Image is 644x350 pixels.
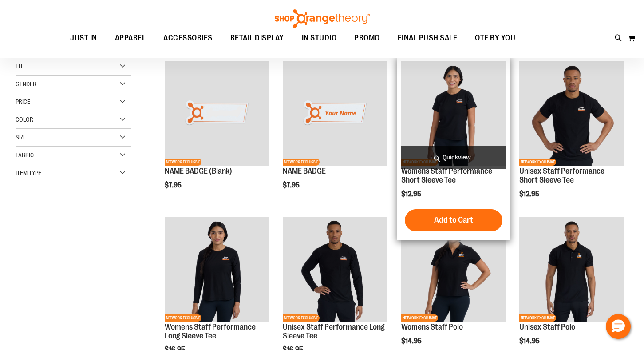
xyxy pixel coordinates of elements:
span: PROMO [354,28,380,48]
a: Womens Staff Performance Long Sleeve Tee [165,322,256,340]
a: Unisex Staff PoloNETWORK EXCLUSIVE [519,217,624,323]
img: Product image for NAME BADGE [283,61,387,166]
span: IN STUDIO [302,28,337,48]
span: $12.95 [519,190,541,198]
img: Womens Staff Performance Short Sleeve Tee [401,61,506,166]
span: NETWORK EXCLUSIVE [283,159,320,166]
a: Womens Staff PoloNETWORK EXCLUSIVE [401,217,506,323]
a: Unisex Staff Performance Short Sleeve Tee [519,167,604,184]
a: APPAREL [106,28,155,48]
span: $14.95 [519,337,541,345]
a: Unisex Staff Performance Long Sleeve Tee [283,322,385,340]
a: FINAL PUSH SALE [389,28,466,48]
a: Unisex Staff Performance Long Sleeve TeeNETWORK EXCLUSIVE [283,217,387,323]
img: Unisex Staff Performance Short Sleeve Tee [519,61,624,166]
span: Fit [16,63,23,70]
span: NETWORK EXCLUSIVE [165,314,201,322]
img: Unisex Staff Performance Long Sleeve Tee [283,217,387,322]
a: NAME BADGE (Blank) [165,167,232,175]
span: Fabric [16,151,34,159]
a: Womens Staff Polo [401,322,463,331]
a: Womens Staff Performance Short Sleeve Tee [401,167,492,184]
span: Item Type [16,169,41,176]
button: Add to Cart [405,209,502,231]
span: Price [16,98,30,105]
img: NAME BADGE (Blank) [165,61,269,166]
span: FINAL PUSH SALE [398,28,458,48]
span: NETWORK EXCLUSIVE [401,314,438,322]
span: RETAIL DISPLAY [230,28,284,48]
img: Womens Staff Polo [401,217,506,322]
span: NETWORK EXCLUSIVE [519,159,556,166]
img: Womens Staff Performance Long Sleeve Tee [165,217,269,322]
a: Unisex Staff Performance Short Sleeve TeeNETWORK EXCLUSIVE [519,61,624,167]
span: NETWORK EXCLUSIVE [165,159,201,166]
span: JUST IN [70,28,97,48]
span: Gender [16,80,36,87]
span: ACCESSORIES [163,28,213,48]
a: ACCESSORIES [154,28,221,48]
div: product [515,56,628,220]
a: PROMO [345,28,389,48]
span: OTF BY YOU [475,28,515,48]
span: Add to Cart [434,215,473,225]
span: APPAREL [115,28,146,48]
a: Product image for NAME BADGENETWORK EXCLUSIVE [283,61,387,167]
span: $7.95 [165,181,183,189]
span: Color [16,116,33,123]
span: $7.95 [283,181,301,189]
div: product [160,56,274,212]
span: Size [16,134,26,141]
a: Quickview [401,146,506,169]
div: product [397,56,510,240]
img: Unisex Staff Polo [519,217,624,322]
div: product [278,56,392,212]
a: Womens Staff Performance Long Sleeve TeeNETWORK EXCLUSIVE [165,217,269,323]
span: NETWORK EXCLUSIVE [519,314,556,322]
a: NAME BADGE [283,167,326,175]
a: JUST IN [61,28,106,48]
a: Womens Staff Performance Short Sleeve TeeNETWORK EXCLUSIVE [401,61,506,167]
a: IN STUDIO [293,28,346,48]
a: OTF BY YOU [466,28,524,48]
a: NAME BADGE (Blank)NETWORK EXCLUSIVE [165,61,269,167]
a: RETAIL DISPLAY [221,28,293,48]
img: Shop Orangetheory [273,9,371,28]
a: Unisex Staff Polo [519,322,575,331]
span: $14.95 [401,337,423,345]
span: $12.95 [401,190,423,198]
button: Hello, have a question? Let’s chat. [606,314,631,339]
span: NETWORK EXCLUSIVE [283,314,320,322]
